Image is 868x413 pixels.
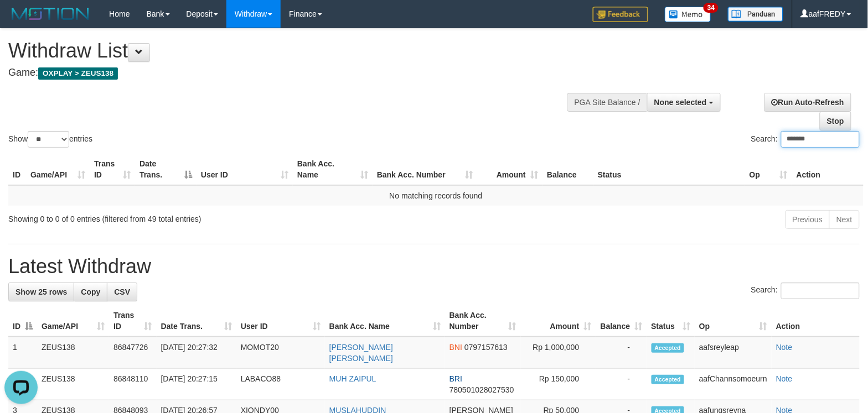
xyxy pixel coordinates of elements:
[665,7,711,22] img: Button%20Memo.svg
[695,337,772,369] td: aafsreyleap
[15,287,67,296] span: Show 25 rows
[37,337,109,369] td: ZEUS138
[8,67,567,79] h4: Game:
[772,305,860,337] th: Action
[329,374,376,383] a: MUH ZAIPUL
[114,287,130,296] span: CSV
[325,305,445,337] th: Bank Acc. Name: activate to sort column ascending
[109,369,156,400] td: 86848110
[521,337,596,369] td: Rp 1,000,000
[464,343,508,352] span: Copy 0797157613 to clipboard
[157,337,236,369] td: [DATE] 20:27:32
[4,4,38,38] button: Open LiveChat chat widget
[329,343,393,363] a: [PERSON_NAME] [PERSON_NAME]
[37,305,109,337] th: Game/API: activate to sort column ascending
[521,369,596,400] td: Rp 150,000
[776,343,793,352] a: Note
[81,287,100,296] span: Copy
[695,305,772,337] th: Op: activate to sort column ascending
[654,98,707,107] span: None selected
[236,337,325,369] td: MOMOT20
[8,209,353,224] div: Showing 0 to 0 of 0 entries (filtered from 49 total entries)
[596,337,647,369] td: -
[542,154,593,185] th: Balance
[764,93,851,112] a: Run Auto-Refresh
[786,210,830,229] a: Previous
[8,6,92,22] img: MOTION_logo.png
[8,154,26,185] th: ID
[596,305,647,337] th: Balance: activate to sort column ascending
[8,255,860,278] h1: Latest Withdraw
[781,283,860,299] input: Search:
[745,154,792,185] th: Op: activate to sort column ascending
[652,343,685,353] span: Accepted
[8,185,864,206] td: No matching records found
[293,154,373,185] th: Bank Acc. Name: activate to sort column ascending
[38,67,118,80] span: OXPLAY > ZEUS138
[695,369,772,400] td: aafChannsomoeurn
[704,3,719,13] span: 34
[829,210,860,229] a: Next
[593,154,745,185] th: Status
[135,154,197,185] th: Date Trans.: activate to sort column descending
[109,305,156,337] th: Trans ID: activate to sort column ascending
[751,283,860,299] label: Search:
[157,305,236,337] th: Date Trans.: activate to sort column ascending
[8,337,37,369] td: 1
[8,40,567,62] h1: Withdraw List
[776,374,793,383] a: Note
[593,7,648,22] img: Feedback.jpg
[8,131,92,148] label: Show entries
[109,337,156,369] td: 86847726
[647,305,695,337] th: Status: activate to sort column ascending
[236,305,325,337] th: User ID: activate to sort column ascending
[521,305,596,337] th: Amount: activate to sort column ascending
[26,154,90,185] th: Game/API: activate to sort column ascending
[449,385,514,394] span: Copy 780501028027530 to clipboard
[820,112,851,130] a: Stop
[781,131,860,148] input: Search:
[567,93,647,112] div: PGA Site Balance /
[728,7,783,22] img: panduan.png
[157,369,236,400] td: [DATE] 20:27:15
[28,131,69,148] select: Showentries
[8,283,74,301] a: Show 25 rows
[647,93,721,112] button: None selected
[596,369,647,400] td: -
[37,369,109,400] td: ZEUS138
[373,154,477,185] th: Bank Acc. Number: activate to sort column ascending
[8,305,37,337] th: ID: activate to sort column descending
[445,305,521,337] th: Bank Acc. Number: activate to sort column ascending
[751,131,860,148] label: Search:
[74,283,107,301] a: Copy
[792,154,864,185] th: Action
[449,343,462,352] span: BNI
[107,283,137,301] a: CSV
[90,154,135,185] th: Trans ID: activate to sort column ascending
[197,154,293,185] th: User ID: activate to sort column ascending
[652,375,685,384] span: Accepted
[236,369,325,400] td: LABACO88
[477,154,542,185] th: Amount: activate to sort column ascending
[449,374,462,383] span: BRI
